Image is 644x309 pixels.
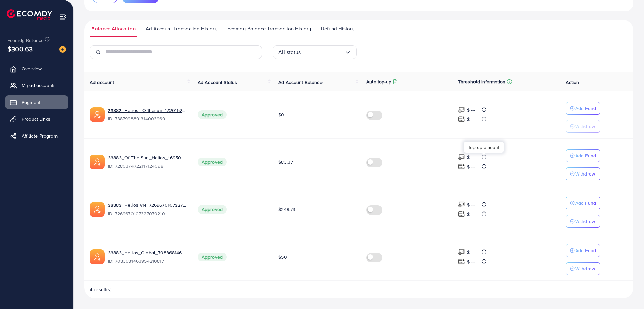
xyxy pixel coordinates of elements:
button: Add Fund [566,102,600,115]
span: ID: 7280374722117124098 [108,163,187,169]
input: Search for option [301,47,344,57]
span: ID: 7083681463954210817 [108,258,187,264]
img: top-up amount [458,201,465,208]
img: ic-ads-acc.e4c84228.svg [90,249,105,264]
p: Add Fund [575,246,596,255]
span: Balance Allocation [91,25,136,32]
div: <span class='underline'>33883_Helios_Global_7083681463954210817</span></br>7083681463954210817 [108,249,187,265]
span: Ecomdy Balance [7,37,44,44]
p: Withdraw [575,122,595,130]
span: Overview [22,65,42,72]
img: top-up amount [458,154,465,161]
p: Auto top-up [366,78,391,86]
span: $0 [278,111,284,118]
button: Withdraw [566,120,600,133]
p: $ --- [467,201,476,209]
img: image [59,46,66,53]
button: Withdraw [566,167,600,180]
button: Add Fund [566,197,600,209]
p: Threshold information [458,78,505,86]
div: <span class='underline'>33883_Helios VN_7269670107327070210</span></br>7269670107327070210 [108,202,187,217]
a: 33883_Helios_Global_7083681463954210817 [108,249,187,256]
button: Add Fund [566,149,600,162]
img: menu [59,13,67,21]
div: <span class='underline'>33883_Of The Sun_Helios_1695094360912</span></br>7280374722117124098 [108,154,187,170]
span: My ad accounts [22,82,56,89]
img: top-up amount [458,248,465,256]
button: Withdraw [566,215,600,228]
a: 33883_Helios VN_7269670107327070210 [108,202,187,208]
p: Add Fund [575,152,596,160]
img: ic-ads-acc.e4c84228.svg [90,107,105,122]
img: top-up amount [458,210,465,218]
p: Withdraw [575,265,595,273]
a: My ad accounts [5,79,68,92]
p: Withdraw [575,217,595,225]
img: ic-ads-acc.e4c84228.svg [90,202,105,217]
span: ID: 7269670107327070210 [108,210,187,217]
span: Product Links [22,116,50,122]
span: Affiliate Program [22,132,58,139]
span: Action [566,79,579,86]
span: Ad Account Balance [278,79,323,86]
span: Approved [198,110,227,119]
p: Withdraw [575,170,595,178]
p: $ --- [467,248,476,256]
span: Approved [198,205,227,214]
img: logo [7,9,52,20]
span: $249.73 [278,206,295,213]
img: top-up amount [458,106,465,113]
button: Add Fund [566,244,600,257]
p: $ --- [467,258,476,266]
span: 4 result(s) [90,286,112,293]
p: $ --- [467,210,476,218]
span: Ad account [90,79,114,86]
a: Overview [5,62,68,75]
img: top-up amount [458,116,465,123]
span: $83.37 [278,159,293,165]
span: Ad Account Transaction History [146,25,217,32]
p: $ --- [467,153,476,161]
a: Product Links [5,112,68,126]
p: Add Fund [575,104,596,112]
a: 33883_Of The Sun_Helios_1695094360912 [108,154,187,161]
div: <span class='underline'>33883_Helios - Ofthesun_1720152544119</span></br>7387998891314003969 [108,107,187,122]
span: Ad Account Status [198,79,237,86]
p: $ --- [467,115,476,123]
div: Search for option [273,45,357,59]
div: Top-up amount [464,142,504,153]
span: $50 [278,254,287,260]
span: Ecomdy Balance Transaction History [227,25,311,32]
p: Add Fund [575,199,596,207]
a: Payment [5,95,68,109]
p: $ --- [467,106,476,114]
p: $ --- [467,163,476,171]
a: 33883_Helios - Ofthesun_1720152544119 [108,107,187,114]
span: Payment [22,99,40,106]
button: Withdraw [566,262,600,275]
span: Approved [198,158,227,166]
span: $300.63 [7,44,33,54]
span: Refund History [321,25,354,32]
span: Approved [198,253,227,261]
span: All status [278,47,301,57]
a: Affiliate Program [5,129,68,143]
img: top-up amount [458,258,465,265]
span: ID: 7387998891314003969 [108,115,187,122]
img: ic-ads-acc.e4c84228.svg [90,155,105,169]
img: top-up amount [458,163,465,170]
